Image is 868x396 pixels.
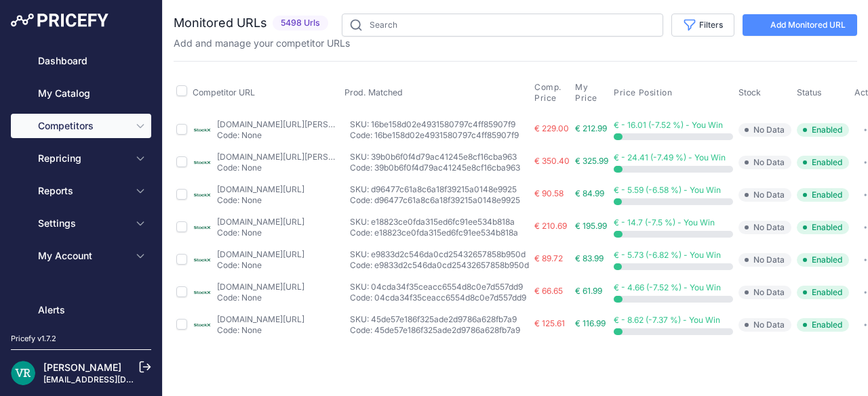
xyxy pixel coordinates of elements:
[273,16,328,31] span: 5498 Urls
[575,188,604,198] span: € 84.99
[534,253,563,263] span: € 89.72
[350,314,529,325] p: SKU: 45de57e186f325ade2d9786a628fb7a9
[38,184,127,198] span: Reports
[217,325,304,336] p: Code: None
[217,130,339,141] p: Code: None
[350,227,529,238] p: Code: e18823ce0fda315ed6fc91ee534b818a
[217,217,304,227] a: [DOMAIN_NAME][URL]
[217,314,304,324] a: [DOMAIN_NAME][URL]
[614,250,721,260] span: € - 5.73 (-6.82 %) - You Win
[174,14,267,32] h2: Monitored URLs
[534,318,565,328] span: € 125.61
[350,217,529,227] p: SKU: e18823ce0fda315ed6fc91ee534b818a
[614,315,720,325] span: € - 8.62 (-7.37 %) - You Win
[671,14,734,37] button: Filters
[575,286,602,296] span: € 61.99
[797,123,849,137] span: Enabled
[738,123,791,137] span: No Data
[614,282,721,292] span: € - 4.66 (-7.52 %) - You Win
[11,179,151,203] button: Reports
[11,244,151,268] button: My Account
[217,119,370,129] a: [DOMAIN_NAME][URL][PERSON_NAME]
[614,152,726,162] span: € - 24.41 (-7.49 %) - You Win
[350,249,529,260] p: SKU: e9833d2c546da0cd25432657858b950d
[11,81,151,106] a: My Catalog
[797,221,849,234] span: Enabled
[738,253,791,267] span: No Data
[350,292,529,303] p: Code: 04cda34f35ceacc6554d8c0e7d557dd9
[350,184,529,195] p: SKU: d96477c61a8c6a18f39215a0148e9925
[217,292,304,303] p: Code: None
[38,119,127,133] span: Competitors
[738,221,791,234] span: No Data
[11,14,108,27] img: Pricefy Logo
[575,82,608,104] button: My Price
[743,14,857,36] a: Add Monitored URL
[738,286,791,299] span: No Data
[217,195,304,206] p: Code: None
[575,82,606,104] span: My Price
[350,195,529,206] p: Code: d96477c61a8c6a18f39215a0148e9925
[738,87,761,97] span: Stock
[11,333,56,345] div: Pricefy v1.7.2
[575,318,606,328] span: € 116.99
[614,87,675,98] button: Price Position
[217,152,370,162] a: [DOMAIN_NAME][URL][PERSON_NAME]
[575,221,607,231] span: € 195.99
[797,188,849,202] span: Enabled
[11,146,151,171] button: Repricing
[217,184,304,194] a: [DOMAIN_NAME][URL]
[534,221,567,231] span: € 210.69
[534,156,570,166] span: € 350.40
[350,130,529,141] p: Code: 16be158d02e4931580797c4ff85907f9
[575,123,607,133] span: € 212.99
[575,253,604,263] span: € 83.99
[614,217,715,227] span: € - 14.7 (-7.5 %) - You Win
[738,156,791,169] span: No Data
[575,156,608,166] span: € 325.99
[350,325,529,336] p: Code: 45de57e186f325ade2d9786a628fb7a9
[350,152,529,162] p: SKU: 39b0b6f0f4d79ac41245e8cf16cba963
[43,361,121,373] a: [PERSON_NAME]
[614,87,672,98] span: Price Position
[614,120,723,130] span: € - 16.01 (-7.52 %) - You Win
[797,286,849,299] span: Enabled
[217,162,339,173] p: Code: None
[738,318,791,332] span: No Data
[797,156,849,169] span: Enabled
[350,119,529,130] p: SKU: 16be158d02e4931580797c4ff85907f9
[534,123,569,133] span: € 229.00
[342,14,663,37] input: Search
[217,282,304,292] a: [DOMAIN_NAME][URL]
[11,211,151,236] button: Settings
[174,37,350,50] p: Add and manage your competitor URLs
[11,298,151,322] a: Alerts
[11,49,151,73] a: Dashboard
[344,87,403,97] span: Prod. Matched
[797,87,822,97] span: Status
[534,286,563,296] span: € 66.65
[38,249,127,263] span: My Account
[350,162,529,173] p: Code: 39b0b6f0f4d79ac41245e8cf16cba963
[193,87,255,97] span: Competitor URL
[43,374,185,384] a: [EMAIL_ADDRESS][DOMAIN_NAME]
[738,188,791,202] span: No Data
[797,318,849,332] span: Enabled
[350,282,529,292] p: SKU: 04cda34f35ceacc6554d8c0e7d557dd9
[534,82,567,104] span: Comp. Price
[217,227,304,238] p: Code: None
[614,185,721,195] span: € - 5.59 (-6.58 %) - You Win
[11,114,151,138] button: Competitors
[534,82,570,104] button: Comp. Price
[217,260,304,271] p: Code: None
[350,260,529,271] p: Code: e9833d2c546da0cd25432657858b950d
[38,217,127,230] span: Settings
[38,152,127,165] span: Repricing
[797,253,849,267] span: Enabled
[217,249,304,259] a: [DOMAIN_NAME][URL]
[534,188,564,198] span: € 90.58
[11,49,151,374] nav: Sidebar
